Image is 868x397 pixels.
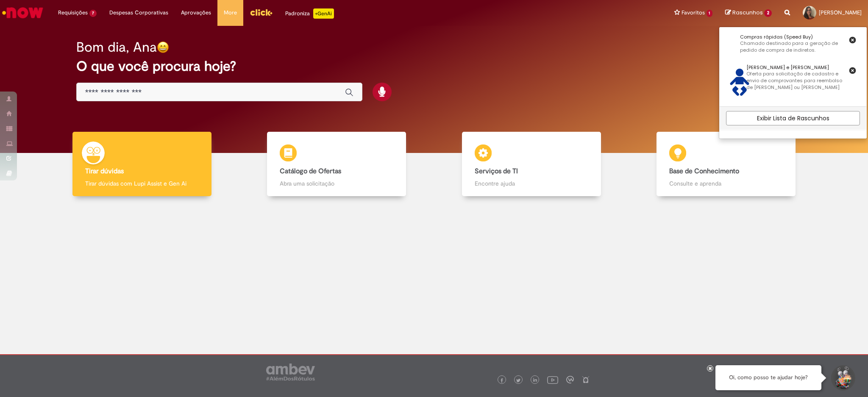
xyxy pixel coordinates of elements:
span: 7 [89,10,97,17]
span: [PERSON_NAME] [819,9,862,16]
img: logo_footer_facebook.png [500,378,504,383]
div: [PERSON_NAME] e [PERSON_NAME] [746,64,845,71]
span: More [224,8,237,17]
img: logo_footer_youtube.png [547,374,558,385]
img: logo_footer_ambev_rotulo_gray.png [266,364,315,380]
button: Iniciar Conversa de Suporte [830,365,855,391]
p: Encontre ajuda [475,179,588,188]
span: Rascunhos [732,8,763,17]
a: Serviços de TI Encontre ajuda [434,132,629,197]
p: +GenAi [313,8,334,19]
a: Rascunhos [725,9,772,17]
span: Requisições [58,8,88,17]
p: Consulte e aprenda [669,179,783,188]
div: Oi, como posso te ajudar hoje? [715,365,821,390]
b: Catálogo de Ofertas [280,167,341,175]
a: Compras rápidas (Speed Buy) [726,34,845,58]
img: ServiceNow [1,4,45,21]
h2: Bom dia, Ana [76,40,157,55]
a: Tirar dúvidas Tirar dúvidas com Lupi Assist e Gen Ai [45,132,239,197]
b: Serviços de TI [475,167,518,175]
b: Base de Conhecimento [669,167,739,175]
span: Favoritos [682,8,705,17]
span: Aprovações [181,8,211,17]
span: 1 [707,10,713,17]
p: Abra uma solicitação [280,179,393,188]
a: Base de Conhecimento Consulte e aprenda [629,132,824,197]
img: logo_footer_linkedin.png [533,378,537,383]
p: Chamado destinado para a geração de pedido de compra de indiretos. [740,40,845,53]
a: Catálogo de Ofertas Abra uma solicitação [239,132,434,197]
span: Despesas Corporativas [109,8,168,17]
b: Tirar dúvidas [85,167,124,175]
img: logo_footer_workplace.png [566,376,574,383]
p: Oferta para solicitação de cadastro e envio de comprovantes para reembolso de [PERSON_NAME] ou [P... [746,71,845,91]
img: click_logo_yellow_360x200.png [250,6,273,19]
img: logo_footer_twitter.png [516,378,520,383]
a: Auxílio Creche e Babá [726,64,845,96]
a: Exibir Lista de Rascunhos [726,111,860,125]
div: Compras rápidas (Speed Buy) [740,34,845,41]
h2: O que você procura hoje? [76,59,792,74]
span: 2 [764,9,772,17]
div: Padroniza [285,8,334,19]
p: Tirar dúvidas com Lupi Assist e Gen Ai [85,179,199,188]
img: logo_footer_naosei.png [582,376,590,383]
img: happy-face.png [157,41,169,53]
